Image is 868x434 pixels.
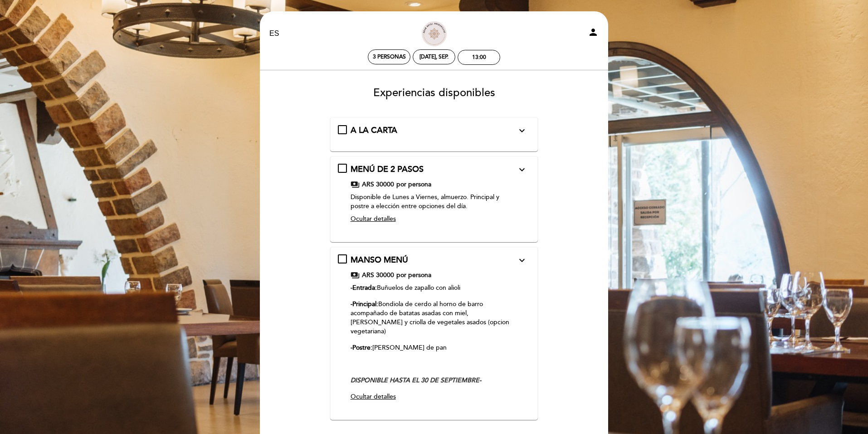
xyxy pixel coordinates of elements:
[351,393,396,400] span: Ocultar detalles
[472,54,486,61] div: 13:00
[517,255,527,266] i: expand_more
[351,343,517,352] p: [PERSON_NAME] de pan
[351,283,517,293] p: Buñuelos de zapallo con alioli
[351,180,360,189] span: payments
[514,125,530,137] button: expand_more
[351,344,372,351] strong: -Postre:
[373,86,495,99] span: Experiencias disponibles
[351,164,424,174] span: MENÚ DE 2 PASOS
[351,255,408,265] span: MANSO MENÚ
[351,215,396,223] span: Ocultar detalles
[373,54,406,60] span: 3 personas
[362,271,394,280] span: ARS 30000
[588,27,599,38] i: person
[514,254,530,266] button: expand_more
[377,21,491,46] a: Restaurante Principal
[517,125,527,136] i: expand_more
[351,300,517,336] p: Bondiola de cerdo al horno de barro acompañado de batatas asadas con miel, [PERSON_NAME] y crioll...
[351,376,481,384] em: DISPONIBLE HASTA EL 30 DE SEPTIEMBRE-
[351,125,397,135] span: A LA CARTA
[351,271,360,280] span: payments
[338,254,531,405] md-checkbox: MANSO MENÚ expand_more Menú de 3 pasos + un agua DISPONIBLE HASTA EL 30 DE SEPTIEMBRE- payments A...
[351,284,377,292] strong: -Entrada:
[362,180,394,189] span: ARS 30000
[396,271,431,280] span: por persona
[338,125,531,137] md-checkbox: A LA CARTA expand_more
[419,54,449,60] div: [DATE], sep.
[396,180,431,189] span: por persona
[351,193,517,211] div: Disponible de Lunes a Viernes, almuerzo. Principal y postre a elección entre opciones del día.
[351,300,378,308] strong: -Principal:
[517,164,527,175] i: expand_more
[514,164,530,176] button: expand_more
[338,164,531,227] md-checkbox: MENÚ DE 2 PASOS expand_more . payments ARS 30000 por persona Ver detalles
[588,27,599,41] button: person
